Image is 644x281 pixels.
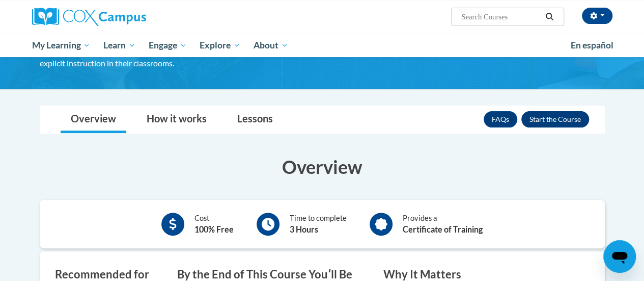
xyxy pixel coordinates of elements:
button: Search [542,11,557,23]
b: 3 Hours [290,224,318,234]
span: En español [571,40,613,50]
a: Lessons [227,106,283,133]
a: Explore [193,34,247,57]
span: Explore [200,39,240,52]
iframe: Button to launch messaging window [603,240,636,273]
div: Cost [194,213,234,236]
span: My Learning [32,39,90,52]
a: Learn [97,34,142,57]
div: Time to complete [290,213,347,236]
b: 100% Free [194,224,234,234]
span: Learn [103,39,135,52]
div: Main menu [24,34,620,57]
a: En español [564,35,620,56]
a: Cox Campus [32,8,215,26]
div: Provides a [403,213,483,236]
h3: Overview [40,154,605,180]
span: Engage [149,39,187,52]
a: About [247,34,295,57]
b: Certificate of Training [403,224,483,234]
a: Engage [142,34,193,57]
a: FAQs [484,111,517,127]
a: Overview [61,106,126,133]
input: Search Courses [460,11,542,23]
img: Cox Campus [32,8,146,26]
a: My Learning [25,34,97,57]
button: Enroll [521,111,589,127]
span: About [254,39,288,52]
button: Account Settings [582,8,612,24]
a: How it works [136,106,217,133]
